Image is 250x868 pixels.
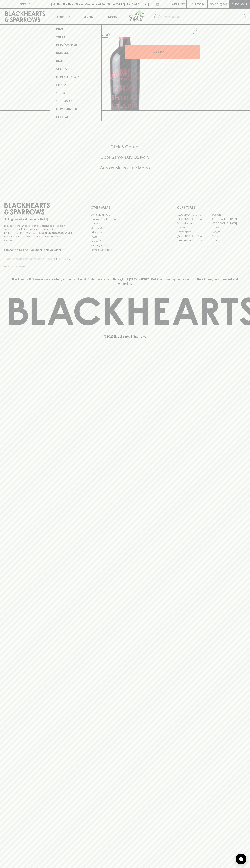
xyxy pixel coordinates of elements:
[50,113,101,121] a: SHOP ALL
[50,49,101,57] a: Bubbles
[56,83,68,87] p: Snacks
[56,107,77,111] p: New Arrivals
[50,97,101,105] a: Gift Cards
[56,34,65,39] p: White
[56,51,69,55] p: Bubbles
[56,43,77,47] p: Pink / Orange
[50,41,101,49] a: Pink / Orange
[56,59,63,63] p: Beer
[50,73,101,81] a: Non Alcoholic
[56,91,65,95] p: Gifts
[50,89,101,97] a: Gifts
[56,26,64,31] p: Reds
[50,57,101,65] a: Beer
[239,857,243,861] img: bubble-icon
[56,115,70,119] p: SHOP ALL
[50,65,101,73] a: Spirits
[50,105,101,113] a: New Arrivals
[50,33,101,41] a: White
[56,99,74,103] p: Gift Cards
[56,67,67,71] p: Spirits
[56,75,81,79] p: Non Alcoholic
[50,81,101,89] a: Snacks
[50,25,101,33] a: Reds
